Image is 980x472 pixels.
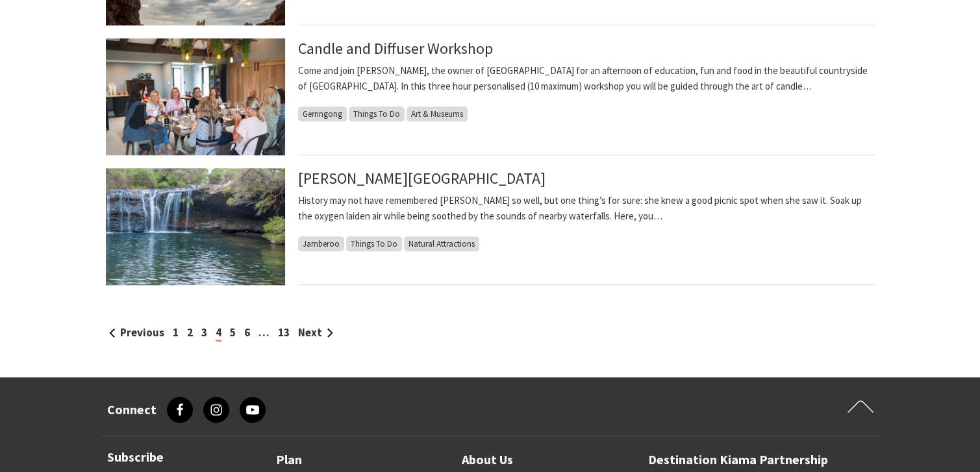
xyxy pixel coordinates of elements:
[298,236,344,251] span: Jamberoo
[404,236,479,251] span: Natural Attractions
[298,325,333,340] a: Next
[276,449,302,471] a: Plan
[187,325,193,340] a: 2
[407,106,468,121] span: Art & Museums
[298,38,493,58] a: Candle and Diffuser Workshop
[349,106,405,121] span: Things To Do
[201,325,207,340] a: 3
[230,325,236,340] a: 5
[258,325,270,340] span: …
[107,402,157,417] h3: Connect
[648,449,828,471] a: Destination Kiama Partnership
[298,168,546,188] a: [PERSON_NAME][GEOGRAPHIC_DATA]
[173,325,179,340] a: 1
[278,325,290,340] a: 13
[107,449,244,465] h3: Subscribe
[298,106,347,121] span: Gerringong
[298,63,875,94] p: Come and join [PERSON_NAME], the owner of [GEOGRAPHIC_DATA] for an afternoon of education, fun an...
[346,236,402,251] span: Things To Do
[216,325,221,342] span: 4
[244,325,250,340] a: 6
[298,193,875,224] p: History may not have remembered [PERSON_NAME] so well, but one thing’s for sure: she knew a good ...
[106,168,285,285] img: Nellies Glen waterfall, Budderoo National Park. Photo credit: Michael Van Ewijk © DPIE
[109,325,164,340] a: Previous
[462,449,513,471] a: About Us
